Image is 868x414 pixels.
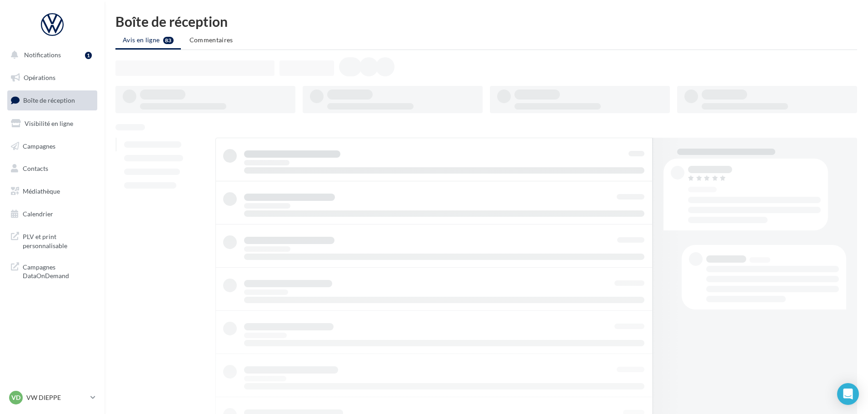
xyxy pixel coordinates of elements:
[23,230,94,250] span: PLV et print personnalisable
[115,15,857,28] div: Boîte de réception
[5,90,99,110] a: Boîte de réception
[5,182,99,201] a: Médiathèque
[7,389,97,406] a: VD VW DIEPPE
[5,68,99,87] a: Opérations
[23,165,48,172] span: Contacts
[25,120,73,127] span: Visibilité en ligne
[5,45,95,65] button: Notifications 1
[5,137,99,156] a: Campagnes
[190,36,233,44] span: Commentaires
[85,52,92,59] div: 1
[26,393,87,402] p: VW DIEPPE
[5,227,99,254] a: PLV et print personnalisable
[24,74,55,81] span: Opérations
[23,261,94,280] span: Campagnes DataOnDemand
[11,393,20,402] span: VD
[23,210,53,218] span: Calendrier
[5,114,99,133] a: Visibilité en ligne
[5,205,99,224] a: Calendrier
[5,257,99,284] a: Campagnes DataOnDemand
[23,142,55,150] span: Campagnes
[23,96,75,104] span: Boîte de réception
[23,187,60,195] span: Médiathèque
[837,383,859,405] div: Open Intercom Messenger
[5,159,99,178] a: Contacts
[24,51,61,59] span: Notifications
